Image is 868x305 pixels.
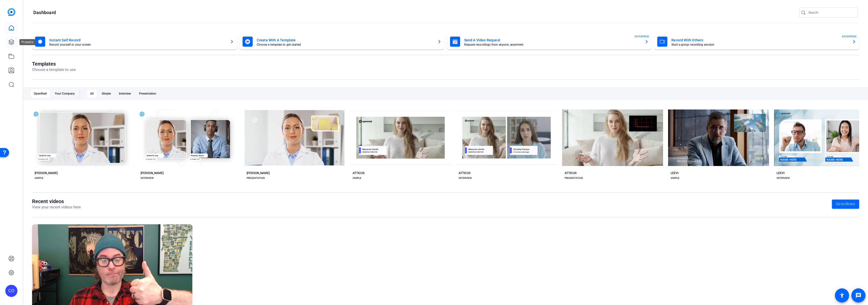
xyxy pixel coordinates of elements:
div: LEEVI [777,171,784,175]
div: Interview [116,90,134,98]
input: Search [808,10,854,16]
div: OpenReel [31,90,50,98]
img: blue-gradient.svg [8,8,15,16]
div: LEEVI [671,171,678,175]
button: Record With OthersStart a group recording sessionENTERPRISE [654,34,859,50]
span: ENTERPRISE [635,35,649,38]
div: INTERVIEW [777,176,790,180]
div: SIMPLE [353,176,361,180]
div: ATTICUS [353,171,364,175]
div: [PERSON_NAME] [35,171,58,175]
div: INTERVIEW [141,176,154,180]
mat-card-title: Create With A Template [257,37,433,43]
div: Your Company [52,90,78,98]
span: ENTERPRISE [842,35,857,38]
span: Go to library [836,201,855,207]
p: View your recent videos here [32,204,81,210]
a: Go to library [832,200,859,209]
button: Create With A TemplateChoose a template to get started [240,34,444,50]
div: CO [5,285,17,297]
div: All [87,90,97,98]
mat-card-subtitle: Start a group recording session [671,43,848,46]
div: INTERVIEW [459,176,472,180]
h1: Templates [32,61,76,67]
mat-card-title: Send A Video Request [464,37,641,43]
div: SIMPLE [671,176,679,180]
mat-card-title: Record With Others [671,37,848,43]
div: Projects [19,39,35,45]
h1: Recent videos [32,198,81,204]
mat-icon: accessibility [839,292,845,298]
mat-card-title: Instant Self Record [49,37,226,43]
div: PRESENTATION [565,176,583,180]
div: [PERSON_NAME] [247,171,270,175]
mat-card-subtitle: Record yourself or your screen [49,43,226,46]
div: SIMPLE [35,176,43,180]
div: Simple [99,90,114,98]
div: ATTICUS [459,171,470,175]
div: PRESENTATION [247,176,265,180]
button: Instant Self RecordRecord yourself or your screen [32,34,237,50]
div: Presentation [136,90,159,98]
p: Choose a template to use [32,67,76,73]
button: Send A Video RequestRequest recordings from anyone, anywhereENTERPRISE [447,34,652,50]
mat-card-subtitle: Choose a template to get started [257,43,433,46]
div: ATTICUS [565,171,576,175]
mat-card-subtitle: Request recordings from anyone, anywhere [464,43,641,46]
mat-icon: message [855,292,861,298]
div: [PERSON_NAME] [141,171,164,175]
h1: Dashboard [33,10,56,16]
